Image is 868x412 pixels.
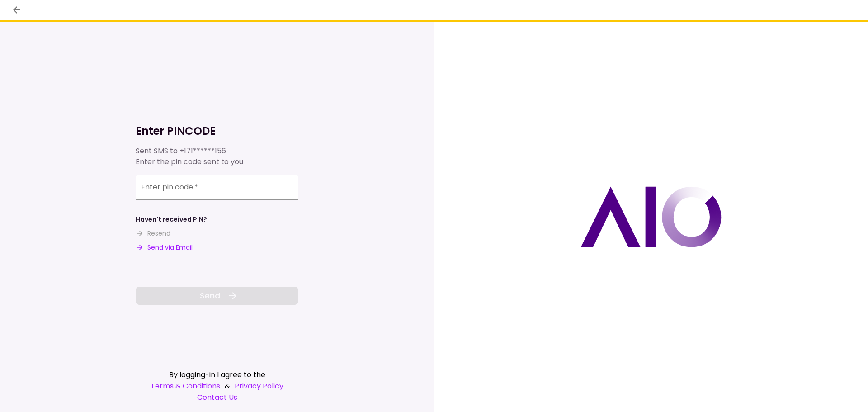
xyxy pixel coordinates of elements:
button: Send via Email [136,243,193,252]
img: AIO logo [580,186,722,247]
div: Sent SMS to Enter the pin code sent to you [136,146,298,167]
a: Contact Us [136,392,298,403]
button: back [9,2,24,18]
span: Send [200,289,220,302]
div: & [136,380,298,392]
h1: Enter PINCODE [136,124,298,138]
button: Send [136,287,298,305]
div: Haven't received PIN? [136,215,207,224]
a: Privacy Policy [235,380,283,392]
a: Terms & Conditions [151,380,220,392]
button: Resend [136,229,170,238]
div: By logging-in I agree to the [136,369,298,380]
